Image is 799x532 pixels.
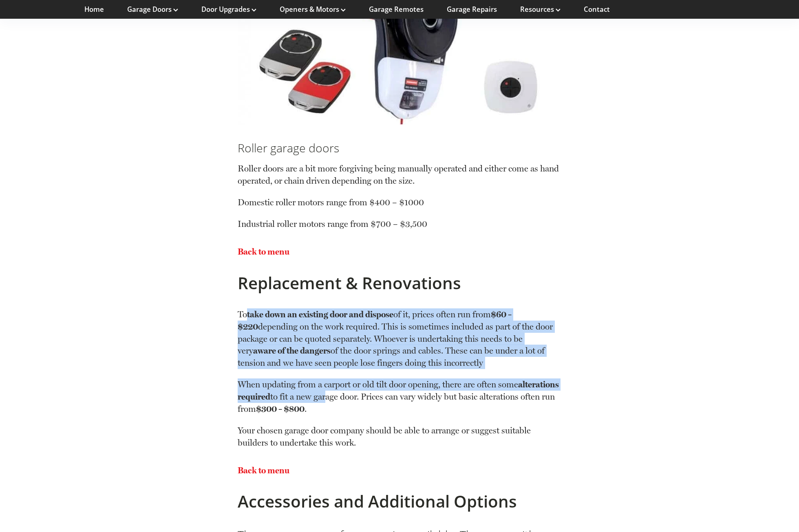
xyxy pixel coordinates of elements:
a: Garage Repairs [447,5,497,14]
h2: Replacement & Renovations [238,273,561,293]
p: Your chosen garage door company should be able to arrange or suggest suitable builders to underta... [238,424,561,448]
h3: Roller garage doors [238,140,561,156]
a: Home [84,5,104,14]
a: Openers & Motors [280,5,346,14]
a: Resources [520,5,561,14]
strong: $60 – $220 [238,309,512,332]
a: Back to menu [238,246,289,257]
strong: take down an existing door and dispose [247,309,393,319]
a: Door Upgrades [201,5,256,14]
h2: Accessories and Additional Options [238,492,561,511]
a: Contact [584,5,610,14]
strong: $300 – $800 [256,404,305,414]
p: Domestic roller motors range from $400 – $1000 [238,196,561,218]
p: When updating from a carport or old tilt door opening, there are often some to fit a new garage d... [238,378,561,424]
a: Garage Remotes [369,5,424,14]
strong: aware of the dangers [253,345,331,356]
p: Roller doors are a bit more forgiving being manually operated and either come as hand operated, o... [238,163,561,196]
p: Industrial roller motors range from $700 – $3,500 [238,218,561,230]
a: Back to menu [238,465,289,475]
a: Garage Doors [127,5,178,14]
p: To of it, prices often run from depending on the work required. This is sometimes included as par... [238,308,561,378]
